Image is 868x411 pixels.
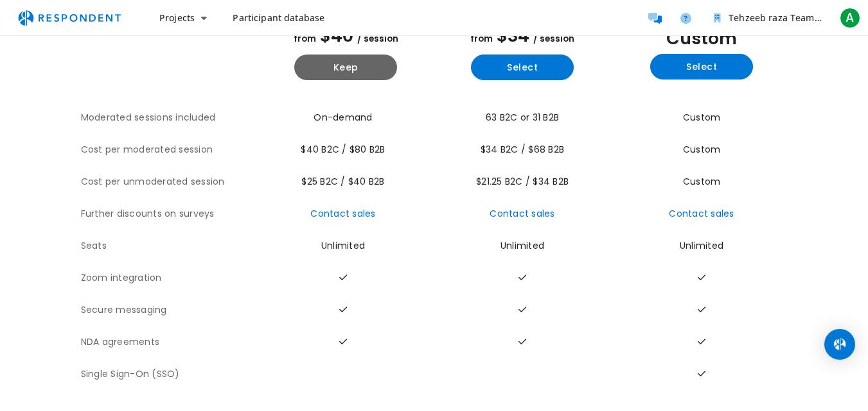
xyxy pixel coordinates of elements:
[233,12,324,24] span: Participant database
[314,111,372,124] span: On-demand
[683,175,721,188] span: Custom
[81,134,258,166] th: Cost per moderated session
[470,33,493,45] span: from
[159,12,195,24] span: Projects
[837,6,863,29] button: A
[650,54,753,80] button: Select yearly custom_static plan
[81,198,258,230] th: Further discounts on surveys
[149,6,217,29] button: Projects
[222,6,335,29] a: Participant database
[824,329,855,360] div: Open Intercom Messenger
[683,111,721,124] span: Custom
[673,5,698,31] a: Help and support
[310,207,375,220] a: Contact sales
[500,239,544,252] span: Unlimited
[680,239,723,252] span: Unlimited
[533,33,574,45] span: / session
[81,262,258,294] th: Zoom integration
[683,143,721,156] span: Custom
[301,175,384,188] span: $25 B2C / $40 B2B
[294,33,316,45] span: from
[476,175,569,188] span: $21.25 B2C / $34 B2B
[81,326,258,358] th: NDA agreements
[81,102,258,134] th: Moderated sessions included
[321,239,365,252] span: Unlimited
[666,26,737,50] span: Custom
[81,294,258,326] th: Secure messaging
[490,207,554,220] a: Contact sales
[81,166,258,198] th: Cost per unmoderated session
[642,5,668,31] a: Message participants
[840,8,860,28] span: A
[357,33,398,45] span: / session
[81,358,258,390] th: Single Sign-On (SSO)
[301,143,385,156] span: $40 B2C / $80 B2B
[81,230,258,262] th: Seats
[471,55,574,80] button: Select yearly basic plan
[294,55,397,80] button: Keep current yearly payg plan
[486,111,559,124] span: 63 B2C or 31 B2B
[669,207,734,220] a: Contact sales
[704,6,832,29] button: Tehzeeb raza Team
[10,6,128,30] img: respondent-logo.png
[481,143,564,156] span: $34 B2C / $68 B2B
[729,12,821,24] span: Tehzeeb raza Team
